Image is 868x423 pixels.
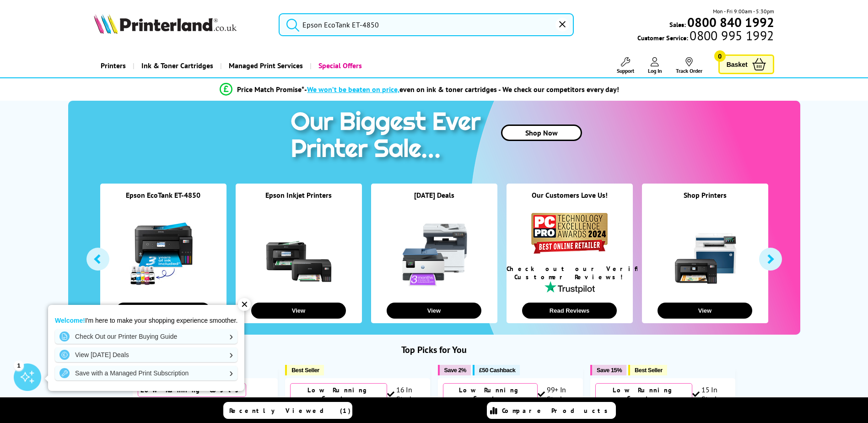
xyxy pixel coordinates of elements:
[687,14,774,31] b: 0800 840 1992
[617,67,634,74] span: Support
[727,58,748,70] span: Basket
[473,365,520,375] button: £50 Cashback
[507,190,633,211] div: Our Customers Love Us!
[133,54,220,77] a: Ink & Toner Cartridges
[590,365,626,375] button: Save 15%
[285,365,324,375] button: Best Seller
[648,57,662,74] a: Log In
[617,57,634,74] a: Support
[438,365,471,375] button: Save 2%
[73,81,767,98] li: modal_Promise
[387,303,481,319] button: View
[55,366,237,380] a: Save with a Managed Print Subscription
[265,190,332,200] a: Epson Inkjet Printers
[501,125,582,141] a: Shop Now
[444,367,466,374] span: Save 2%
[126,190,200,200] a: Epson EcoTank ET-4850
[279,13,574,36] input: Search product
[692,385,731,403] div: 15 In Stock
[223,402,352,419] a: Recently Viewed (1)
[443,383,538,405] div: Low Running Costs
[658,303,752,319] button: View
[55,317,85,324] strong: Welcome!
[628,365,667,375] button: Best Seller
[286,101,490,173] img: printer sale
[304,85,619,94] div: - even on ink & toner cartridges - We check our competitors every day!
[642,190,768,211] div: Shop Printers
[635,367,663,374] span: Best Seller
[229,407,351,415] span: Recently Viewed (1)
[597,367,622,374] span: Save 15%
[507,265,633,281] div: Check out our Verified Customer Reviews!
[307,85,399,94] span: We won’t be beaten on price,
[688,31,774,40] span: 0800 995 1992
[237,85,304,94] span: Price Match Promise*
[387,385,426,403] div: 16 In Stock
[538,385,578,403] div: 99+ In Stock
[718,54,774,74] a: Basket 0
[648,67,662,74] span: Log In
[55,347,237,362] a: View [DATE] Deals
[14,360,24,370] div: 1
[141,54,213,77] span: Ink & Toner Cartridges
[713,7,774,16] span: Mon - Fri 9:00am - 5:30pm
[55,316,237,325] p: I'm here to make your shopping experience smoother.
[714,50,726,62] span: 0
[94,14,267,36] a: Printerland Logo
[676,57,702,74] a: Track Order
[502,407,613,415] span: Compare Products
[371,190,497,211] div: [DATE] Deals
[238,298,251,311] div: ✕
[669,20,686,29] span: Sales:
[94,14,237,34] img: Printerland Logo
[220,54,310,77] a: Managed Print Services
[290,383,387,405] div: Low Running Costs
[637,31,774,42] span: Customer Service:
[291,367,319,374] span: Best Seller
[55,329,237,344] a: Check Out our Printer Buying Guide
[686,18,774,27] a: 0800 840 1992
[487,402,616,419] a: Compare Products
[522,303,617,319] button: Read Reviews
[310,54,369,77] a: Special Offers
[94,54,133,77] a: Printers
[479,367,515,374] span: £50 Cashback
[595,383,692,405] div: Low Running Costs
[251,303,346,319] button: View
